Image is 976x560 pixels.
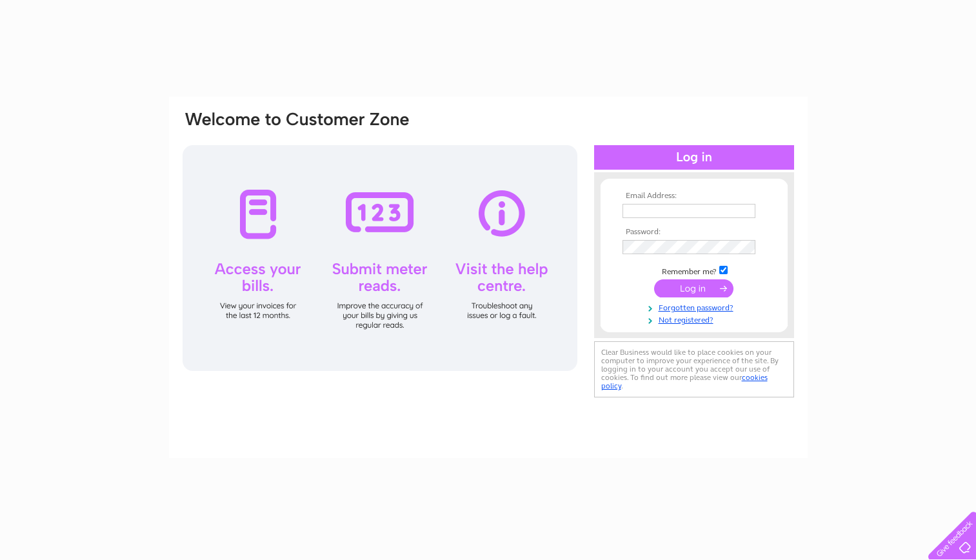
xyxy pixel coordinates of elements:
[601,373,768,390] a: cookies policy
[594,341,794,397] div: Clear Business would like to place cookies on your computer to improve your experience of the sit...
[622,301,769,313] a: Forgotten password?
[622,313,769,325] a: Not registered?
[619,264,769,277] td: Remember me?
[619,192,769,201] th: Email Address:
[619,228,769,237] th: Password:
[654,279,733,297] input: Submit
